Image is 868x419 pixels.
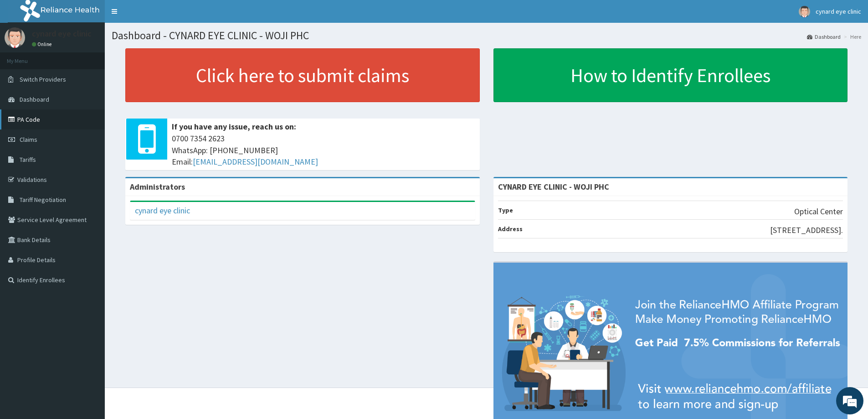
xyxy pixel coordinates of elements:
[493,48,848,102] a: How to Identify Enrollees
[17,46,37,68] img: d_794563401_company_1708531726252_794563401
[20,155,36,164] span: Tariffs
[149,5,171,26] div: Minimize live chat window
[799,6,810,17] img: User Image
[172,121,296,132] b: If you have any issue, reach us on:
[135,205,190,216] a: cynard eye clinic
[53,115,126,207] span: We're online!
[125,48,480,102] a: Click here to submit claims
[112,30,861,41] h1: Dashboard - CYNARD EYE CLINIC - WOJI PHC
[172,133,475,168] span: 0700 7354 2623 WhatsApp: [PHONE_NUMBER] Email:
[47,51,153,63] div: Chat with us now
[794,206,843,217] p: Optical Center
[807,33,841,41] a: Dashboard
[816,7,861,16] span: cynard eye clinic
[20,196,66,204] span: Tariff Negotiation
[130,181,185,192] b: Administrators
[20,75,66,83] span: Switch Providers
[498,225,523,233] b: Address
[5,27,25,48] img: User Image
[193,156,318,167] a: [EMAIL_ADDRESS][DOMAIN_NAME]
[32,41,54,47] a: Online
[842,33,861,41] li: Here
[20,135,37,144] span: Claims
[5,249,174,281] textarea: Type your message and hit 'Enter'
[20,95,49,103] span: Dashboard
[498,206,513,214] b: Type
[32,30,92,38] p: cynard eye clinic
[770,224,843,236] p: [STREET_ADDRESS].
[498,181,609,192] strong: CYNARD EYE CLINIC - WOJI PHC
